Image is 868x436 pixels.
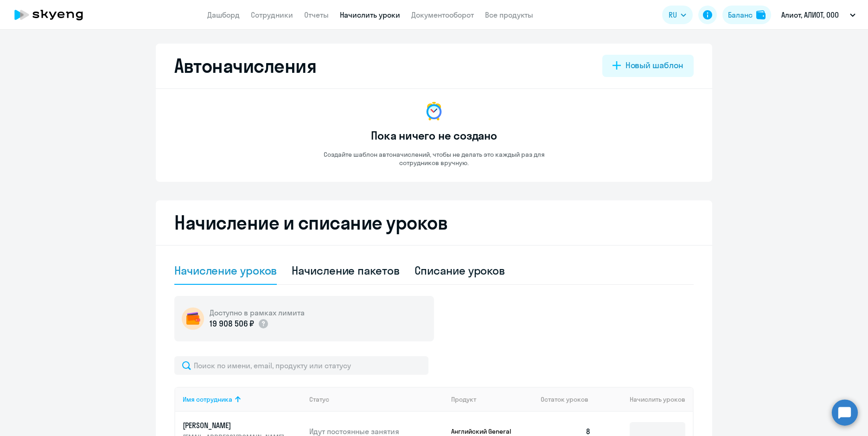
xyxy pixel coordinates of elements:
[541,395,588,404] span: Остаток уроков
[669,9,677,20] span: RU
[207,10,240,19] a: Дашборд
[371,128,497,143] h3: Пока ничего не создано
[174,263,277,278] div: Начисление уроков
[598,387,693,412] th: Начислить уроков
[304,10,329,19] a: Отчеты
[309,395,444,404] div: Статус
[451,427,521,436] p: Английский General
[541,395,598,404] div: Остаток уроков
[304,150,564,167] p: Создайте шаблон автоначислений, чтобы не делать это каждый раз для сотрудников вручную.
[251,10,293,19] a: Сотрудники
[182,308,204,330] img: wallet-circle.png
[174,212,694,234] h2: Начисление и списание уроков
[451,395,534,404] div: Продукт
[602,55,694,77] button: Новый шаблон
[423,100,445,122] img: no-data
[292,263,399,278] div: Начисление пакетов
[777,4,860,26] button: Алиот, АЛИОТ, ООО
[309,395,329,404] div: Статус
[210,308,305,318] h5: Доступно в рамках лимита
[722,6,771,24] button: Балансbalance
[451,395,476,404] div: Продукт
[728,9,753,20] div: Баланс
[756,10,766,19] img: balance
[174,356,428,375] input: Поиск по имени, email, продукту или статусу
[625,59,683,71] div: Новый шаблон
[411,10,474,19] a: Документооборот
[183,395,302,404] div: Имя сотрудника
[781,9,839,20] p: Алиот, АЛИОТ, ООО
[415,263,505,278] div: Списание уроков
[183,395,232,404] div: Имя сотрудника
[210,318,254,330] p: 19 908 506 ₽
[183,420,287,430] p: [PERSON_NAME]
[340,10,400,19] a: Начислить уроки
[662,6,693,24] button: RU
[485,10,533,19] a: Все продукты
[174,55,316,77] h2: Автоначисления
